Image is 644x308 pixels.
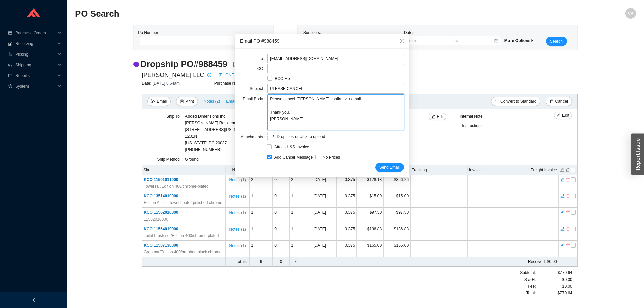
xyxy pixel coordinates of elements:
td: 0 [273,257,289,267]
span: edit [560,243,565,248]
span: Add Cancel Message [272,154,315,161]
span: Picking [15,49,56,60]
span: swap [495,99,499,104]
button: info-circle [204,70,213,80]
span: close [399,39,404,43]
td: 1 [249,224,273,241]
button: editEdit [554,112,572,119]
span: [DATE] 8:54am [153,81,180,86]
span: fund [8,74,13,78]
span: Notes ( 1 ) [229,193,246,200]
span: swap-right [448,38,452,43]
span: delete [566,177,570,182]
span: delete [566,227,570,231]
a: file-pdf [233,62,238,68]
span: Date: [142,81,153,86]
th: Freight Invoice [525,165,558,175]
span: Toilet brush set/Edition 400/chrome-plated [144,232,219,239]
span: setting [8,84,13,88]
span: Email [157,98,167,105]
span: Towel rail/Edition 400/chrome-plated [144,183,208,190]
span: Drop files or click to upload [277,133,325,140]
span: Purchase Orders [15,27,56,38]
button: edit [560,226,565,231]
button: delete [566,193,570,198]
button: Send Email [375,163,404,172]
span: upload [271,135,275,139]
td: 0 [273,241,289,257]
span: edit [557,113,561,118]
td: 0.375 [336,224,357,241]
button: delete [565,167,570,172]
span: edit [560,227,565,231]
td: $15.00 [383,191,410,208]
span: Notes ( 1 ) [229,226,246,233]
span: edit [560,177,565,182]
td: $15.00 [357,191,383,208]
span: Convert to Standard [500,98,536,105]
button: Close [394,34,409,48]
div: Dates: [402,29,503,46]
span: No Prices [320,154,343,161]
span: credit-card [8,31,13,35]
td: 6 [289,257,303,267]
span: Totals: [236,259,248,264]
td: 1 [289,191,303,208]
span: left [32,298,36,302]
span: file-pdf [233,62,238,67]
td: 1 [289,224,303,241]
td: 0 [273,224,289,241]
td: 0 [273,175,289,191]
div: $770.64 [536,269,572,276]
span: Notes ( 2 ) [204,98,220,105]
td: 1 [249,191,273,208]
td: 1 [289,241,303,257]
a: [PHONE_NUMBER] [219,72,255,78]
span: Send Email [379,164,400,171]
td: 0 [273,208,289,224]
button: edit [560,209,565,214]
span: Shipping [15,60,56,70]
button: sendEmail [147,97,171,106]
span: BCC Me [272,75,292,82]
td: [DATE] [303,241,336,257]
td: $165.00 [357,241,383,257]
h2: PO Search [75,8,496,20]
span: caret-right [530,39,534,43]
td: 0.375 [336,191,357,208]
span: [PERSON_NAME] LLC [142,70,204,80]
span: send [151,99,155,104]
span: Reports [15,70,56,81]
span: Search [550,38,563,45]
span: 11562010000 [144,216,168,223]
td: $136.88 [357,224,383,241]
input: To [454,37,494,44]
div: Added Dimensions Inc [PERSON_NAME] Residence [STREET_ADDRESS][US_STATE] 1201N [US_STATE] , DC 20037 [185,113,248,146]
button: Search [546,37,567,46]
td: 1 [249,241,273,257]
input: From [407,37,446,44]
button: Notes (1) [229,226,246,230]
div: $770.64 [536,290,572,296]
div: Email PO #988459 [240,37,404,45]
span: Email history (1) [226,98,255,105]
span: KCO 13514010000 [144,194,178,198]
div: [PHONE_NUMBER] [185,113,248,153]
td: 0.375 [336,208,357,224]
button: Notes (2) [203,98,220,102]
button: Notes (1) [229,209,246,214]
td: 0.375 [336,175,357,191]
th: Notes [226,165,249,175]
span: KCO 11501011000 [144,177,178,182]
span: printer [180,99,184,104]
span: edit [560,210,565,215]
span: Attach H&S Invoice [272,144,312,150]
td: $136.88 [383,224,410,241]
div: Sku [143,167,224,173]
span: $0.00 [562,283,572,290]
span: Grab bar/Edition 400/brushed black chrome [144,249,221,255]
span: Notes ( 1 ) [229,209,246,216]
span: Edit [562,112,569,119]
div: $0.00 [536,276,572,283]
button: editEdit [429,113,446,120]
